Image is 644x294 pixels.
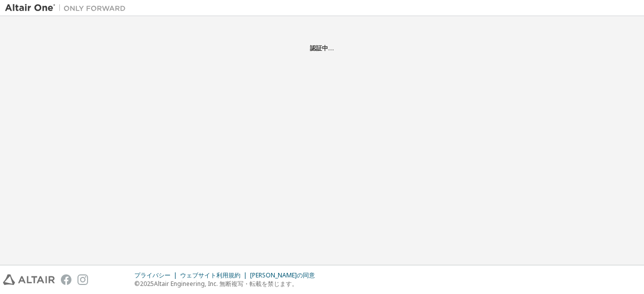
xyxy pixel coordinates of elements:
[3,274,55,285] img: altair_logo.svg
[5,3,131,13] img: アルタイルワン
[180,271,240,279] font: ウェブサイト利用規約
[310,44,334,52] font: 認証中...
[250,271,315,279] font: [PERSON_NAME]の同意
[61,274,71,285] img: facebook.svg
[140,279,154,288] font: 2025
[77,274,88,285] img: instagram.svg
[134,271,171,279] font: プライバシー
[154,279,298,288] font: Altair Engineering, Inc. 無断複写・転載を禁じます。
[134,279,140,288] font: ©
